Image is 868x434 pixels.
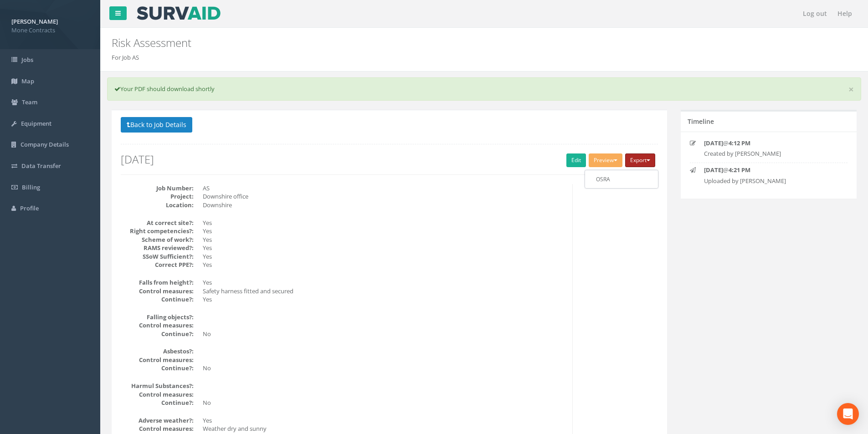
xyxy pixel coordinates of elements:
dt: Continue?: [121,295,194,304]
strong: 4:21 PM [729,166,750,174]
span: Map [21,77,34,85]
span: Company Details [21,140,69,148]
dd: Downshire office [203,192,565,201]
span: Equipment [21,119,51,128]
dd: Yes [203,252,565,261]
a: OSRA [587,172,656,186]
strong: [DATE] [704,139,723,147]
div: Open Intercom Messenger [837,403,859,425]
a: [PERSON_NAME] Mone Contracts [11,15,89,34]
span: Jobs [21,56,33,64]
div: Your PDF should download shortly [107,77,861,101]
dt: Adverse weather?: [121,416,194,425]
button: Export [625,153,655,167]
strong: [PERSON_NAME] [11,17,58,26]
dd: Yes [203,416,565,425]
dd: Yes [203,278,565,287]
dt: Project: [121,192,194,201]
p: Created by [PERSON_NAME] [704,149,833,158]
span: Profile [20,204,39,212]
dd: Yes [203,227,565,235]
strong: [DATE] [704,166,723,174]
span: Data Transfer [21,162,61,170]
dt: Falls from height?: [121,278,194,287]
dd: Yes [203,244,565,252]
dd: Yes [203,235,565,244]
dd: No [203,364,565,373]
dd: No [203,398,565,407]
span: Mone Contracts [11,26,89,35]
dd: AS [203,184,565,193]
dd: No [203,330,565,338]
dt: Control measures: [121,287,194,296]
dt: Continue?: [121,330,194,338]
p: Uploaded by [PERSON_NAME] [704,177,833,185]
dd: Yes [203,219,565,227]
h5: Timeline [688,118,714,125]
button: Preview [589,153,622,167]
strong: 4:12 PM [729,139,750,147]
span: Billing [22,183,40,191]
dt: Control measures: [121,390,194,399]
span: Team [22,98,37,106]
dt: Control measures: [121,424,194,433]
dt: Asbestos?: [121,347,194,356]
dt: Job Number: [121,184,194,193]
dt: Continue?: [121,364,194,373]
dt: SSoW Sufficient?: [121,252,194,261]
h2: [DATE] [121,153,658,165]
dt: Harmul Substances?: [121,382,194,390]
dd: Yes [203,295,565,304]
p: @ [704,166,833,174]
a: × [848,85,854,94]
dd: Safety harness fitted and secured [203,287,565,296]
dt: Right competencies?: [121,227,194,235]
li: For Job AS [112,53,139,62]
dt: Control measures: [121,356,194,364]
h2: Risk Assessment [112,37,730,49]
button: Back to Job Details [121,117,192,133]
dt: Continue?: [121,398,194,407]
p: @ [704,139,833,148]
dt: Scheme of work?: [121,235,194,244]
dt: RAMS reviewed?: [121,244,194,252]
dt: Control measures: [121,321,194,330]
dt: Location: [121,201,194,209]
a: Edit [566,153,586,167]
dt: Correct PPE?: [121,260,194,269]
dt: At correct site?: [121,219,194,227]
dd: Downshire [203,201,565,209]
dd: Yes [203,260,565,269]
dd: Weather dry and sunny [203,424,565,433]
dt: Falling objects?: [121,313,194,322]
